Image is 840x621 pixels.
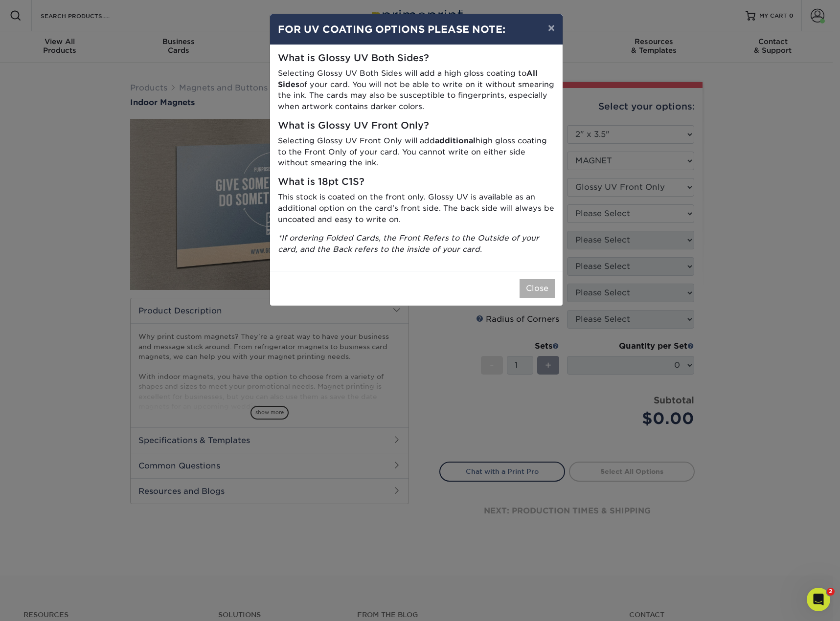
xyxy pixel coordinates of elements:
iframe: Intercom live chat [807,588,830,611]
strong: additional [435,136,476,145]
button: Close [520,279,555,298]
p: This stock is coated on the front only. Glossy UV is available as an additional option on the car... [278,192,555,225]
h5: What is Glossy UV Front Only? [278,120,555,132]
h4: FOR UV COATING OPTIONS PLEASE NOTE: [278,22,555,37]
p: Selecting Glossy UV Front Only will add high gloss coating to the Front Only of your card. You ca... [278,135,555,169]
p: Selecting Glossy UV Both Sides will add a high gloss coating to of your card. You will not be abl... [278,68,555,112]
button: × [540,14,563,42]
i: *If ordering Folded Cards, the Front Refers to the Outside of your card, and the Back refers to t... [278,233,539,254]
span: 2 [827,588,835,596]
h5: What is Glossy UV Both Sides? [278,53,555,64]
strong: All Sides [278,68,538,89]
h5: What is 18pt C1S? [278,177,555,188]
